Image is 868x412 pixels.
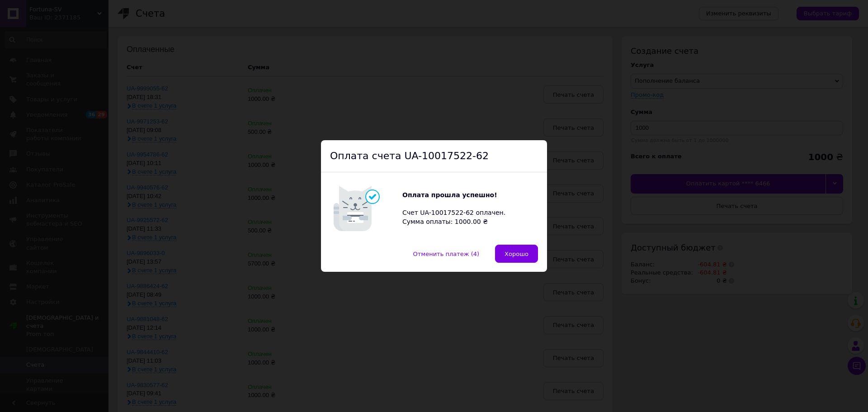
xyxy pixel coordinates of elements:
[402,191,511,226] div: Счет UA-10017522-62 оплачен. Сумма оплаты: 1000.00 ₴
[402,191,497,199] b: Оплата прошла успешно!
[321,140,547,173] div: Оплата счета UA-10017522-62
[505,251,528,257] span: Хорошо
[404,245,489,263] button: Отменить платеж (4)
[495,245,538,263] button: Хорошо
[330,181,402,236] img: Котик говорит: Оплата прошла успешно!
[413,251,480,257] span: Отменить платеж (4)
